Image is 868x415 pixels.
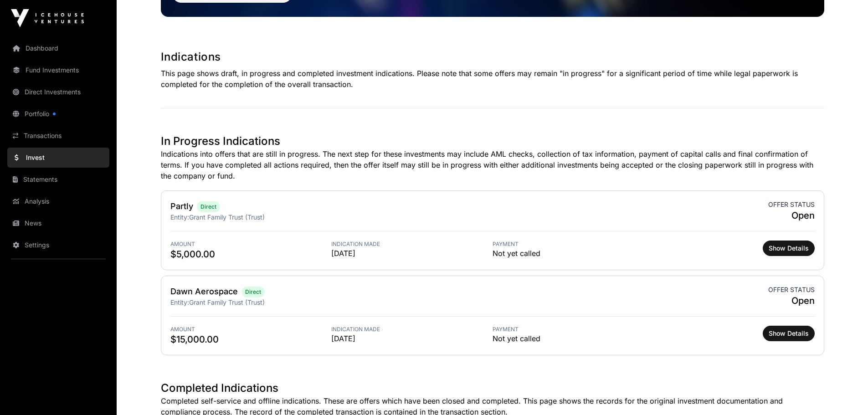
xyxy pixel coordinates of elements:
span: Amount [170,241,332,248]
h1: Completed Indications [161,381,824,395]
iframe: Chat Widget [822,371,868,415]
span: Payment [493,241,654,248]
span: Not yet called [493,333,540,344]
span: Grant Family Trust (Trust) [189,298,265,306]
a: Invest [7,148,109,168]
a: Statements [7,169,109,190]
p: This page shows draft, in progress and completed investment indications. Please note that some of... [161,68,824,90]
span: Open [768,209,815,222]
span: $15,000.00 [170,333,332,346]
span: Indication Made [331,241,493,248]
span: $5,000.00 [170,248,332,261]
span: Indication Made [331,326,493,333]
a: Analysis [7,191,109,211]
span: Open [768,294,815,307]
span: Direct [245,288,261,296]
button: Show Details [763,326,815,341]
a: Partly [170,201,193,211]
span: Show Details [769,329,809,338]
h1: Indications [161,50,824,64]
a: Dashboard [7,38,109,58]
span: [DATE] [331,333,493,344]
span: Offer status [768,200,815,209]
span: Offer status [768,285,815,294]
span: Entity: [170,298,189,306]
span: Not yet called [493,248,540,259]
a: Transactions [7,126,109,146]
span: Payment [493,326,654,333]
span: Direct [200,203,216,210]
a: Fund Investments [7,60,109,80]
span: Show Details [769,244,809,253]
button: Show Details [763,241,815,256]
p: Indications into offers that are still in progress. The next step for these investments may inclu... [161,149,824,181]
span: Entity: [170,213,189,221]
span: Amount [170,326,332,333]
span: [DATE] [331,248,493,259]
a: Direct Investments [7,82,109,102]
a: Settings [7,235,109,255]
a: News [7,213,109,233]
span: Grant Family Trust (Trust) [189,213,265,221]
h1: In Progress Indications [161,134,824,149]
a: Dawn Aerospace [170,287,238,296]
img: Icehouse Ventures Logo [11,9,84,27]
a: Portfolio [7,104,109,124]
